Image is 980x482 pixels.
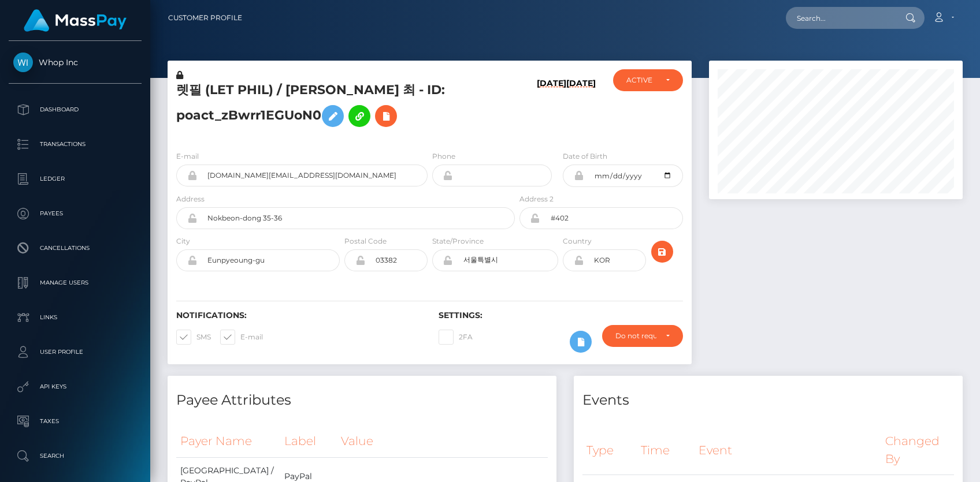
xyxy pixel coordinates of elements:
[9,199,142,228] a: Payees
[9,130,142,159] a: Transactions
[13,205,137,222] p: Payees
[176,390,548,410] h4: Payee Attributes
[176,425,280,457] th: Payer Name
[13,53,33,72] img: Whop Inc
[176,311,421,320] h6: Notifications:
[602,325,683,347] button: Do not require
[176,236,190,246] label: City
[176,330,211,345] label: SMS
[13,240,137,257] p: Cancellations
[13,274,137,292] p: Manage Users
[280,425,337,457] th: Label
[432,236,484,246] label: State/Province
[519,194,554,204] label: Address 2
[9,442,142,470] a: Search
[9,268,142,297] a: Manage Users
[13,378,137,395] p: API Keys
[13,101,137,118] p: Dashboard
[9,165,142,193] a: Ledger
[13,447,137,465] p: Search
[9,303,142,332] a: Links
[9,338,142,367] a: User Profile
[537,79,566,137] h6: [DATE]
[13,136,137,153] p: Transactions
[637,425,695,474] th: Time
[13,170,137,188] p: Ledger
[9,407,142,436] a: Taxes
[439,311,684,320] h6: Settings:
[439,330,473,345] label: 2FA
[13,413,137,430] p: Taxes
[176,194,205,204] label: Address
[344,236,387,246] label: Postal Code
[176,81,508,133] h5: 렛필 (LET PHIL) / [PERSON_NAME] 최 - ID: poact_zBwrr1EGUoN0
[220,330,263,345] label: E-mail
[786,7,894,29] input: Search...
[24,9,127,32] img: MassPay Logo
[582,425,637,474] th: Type
[13,309,137,326] p: Links
[695,425,881,474] th: Event
[626,76,656,85] div: ACTIVE
[9,57,142,68] span: Whop Inc
[176,151,199,162] label: E-mail
[582,390,954,410] h4: Events
[432,151,455,162] label: Phone
[168,6,242,30] a: Customer Profile
[615,331,656,341] div: Do not require
[13,343,137,361] p: User Profile
[337,425,548,457] th: Value
[9,95,142,124] a: Dashboard
[563,151,607,162] label: Date of Birth
[566,79,596,137] h6: [DATE]
[881,425,954,474] th: Changed By
[563,236,592,246] label: Country
[613,69,683,91] button: ACTIVE
[9,372,142,401] a: API Keys
[9,234,142,263] a: Cancellations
